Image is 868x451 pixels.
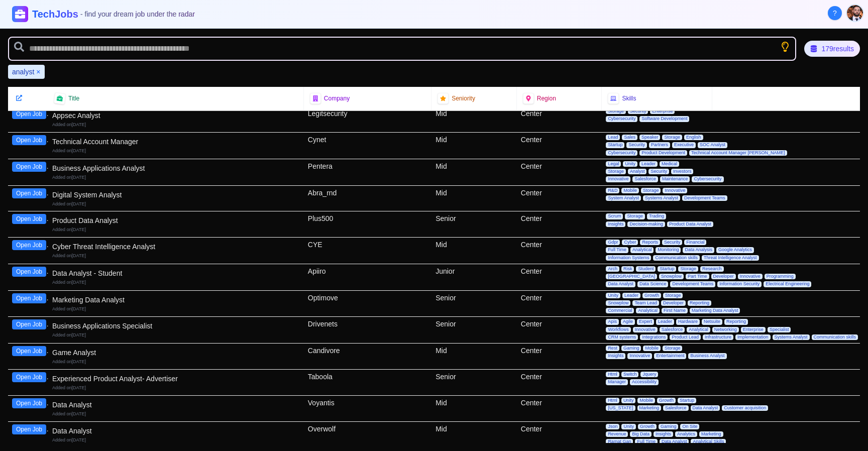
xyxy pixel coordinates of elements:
span: Marketing Data Analyst [690,308,740,313]
span: Specialist [768,327,791,332]
div: Center [517,317,602,343]
button: Open Job [12,372,46,382]
span: Growth [657,398,676,403]
span: Cybersecurity [606,150,637,156]
span: Growth [642,293,661,298]
div: Added on [DATE] [52,227,300,233]
span: Startup [678,398,696,403]
button: Open Job [12,240,46,250]
span: Title [68,94,79,102]
span: Insights [606,353,625,359]
span: Security [648,169,669,174]
img: User avatar [847,5,863,21]
span: Lead [606,135,620,140]
div: CYE [304,238,431,264]
span: Agile [621,319,635,324]
div: Business Applications Specialist [52,321,300,331]
span: Hardware [676,319,700,324]
span: Innovative [606,176,630,182]
span: R&D [606,188,619,193]
button: Open Job [12,319,46,329]
span: Customer acquisition [722,405,768,411]
span: Seniority [452,94,475,102]
div: Added on [DATE] [52,174,300,181]
span: Switch [621,372,639,377]
span: Skills [622,94,636,102]
div: Center [517,133,602,159]
span: Expert [637,319,654,324]
span: Reports [640,240,660,245]
span: Json [606,424,619,429]
span: Startup [658,266,676,272]
span: Analytical [636,308,660,313]
div: Added on [DATE] [52,148,300,154]
div: Product Data Analyst [52,215,300,225]
div: Center [517,422,602,448]
span: Storage [625,213,645,219]
div: Mid [431,133,517,159]
div: Drivenets [304,317,431,343]
span: Analytical [630,247,654,253]
span: Snowplow [659,274,684,279]
span: Sales [622,135,637,140]
div: Added on [DATE] [52,359,300,365]
span: Communication skills [812,334,858,340]
span: Executive [672,142,696,148]
span: Cybersecurity [692,176,723,182]
span: Arch [606,266,619,272]
span: Salesforce [632,176,658,182]
div: Cyber Threat Intelligence Analyst [52,242,300,252]
span: Revenue [606,431,628,437]
span: Storage [641,188,661,193]
button: Open Job [12,188,46,198]
span: Technical Account Manager [PERSON_NAME] [689,150,787,156]
span: Innovative [633,327,658,332]
button: Open Job [12,346,46,356]
span: Unity [621,424,636,429]
div: Mid [431,159,517,185]
span: Storage [606,169,626,174]
div: Mid [431,396,517,421]
span: Legal [606,161,621,167]
span: Integrations [640,334,668,340]
div: Center [517,159,602,185]
span: Gdpr [606,240,620,245]
span: - find your dream job under the radar [80,10,195,18]
span: Security [628,108,648,114]
span: Analytical [687,327,710,332]
span: Programming [765,274,796,279]
span: Decision-making [627,221,665,227]
span: Unity [623,161,637,167]
span: Product Development [639,150,687,156]
span: [GEOGRAPHIC_DATA] [606,274,657,279]
span: Manager [606,379,628,385]
span: Software Development [639,116,689,122]
span: Unity [621,398,636,403]
span: Development Teams [682,195,727,201]
div: 179 results [804,41,860,57]
span: Jquery [640,372,658,377]
div: Added on [DATE] [52,279,300,286]
div: Marketing Data Analyst [52,295,300,305]
span: Storage [606,108,626,114]
span: Salesforce [660,327,685,332]
div: Digital System Analyst [52,190,300,200]
span: CRM systems [606,334,638,340]
span: Networking [712,327,739,332]
span: Commercial [606,308,634,313]
span: Developer [711,274,736,279]
div: Added on [DATE] [52,306,300,312]
div: Added on [DATE] [52,332,300,339]
span: [US_STATE] [606,405,635,411]
div: Mid [431,422,517,448]
span: Storage [663,346,683,351]
button: Open Job [12,162,46,172]
div: Junior [431,264,517,290]
span: Salesforce [663,405,689,411]
span: Enterprise [650,108,675,114]
button: Open Job [12,214,46,224]
span: Gaming [659,424,679,429]
span: Mobile [637,398,655,403]
span: Systems Analyst [773,334,810,340]
div: Added on [DATE] [52,437,300,443]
